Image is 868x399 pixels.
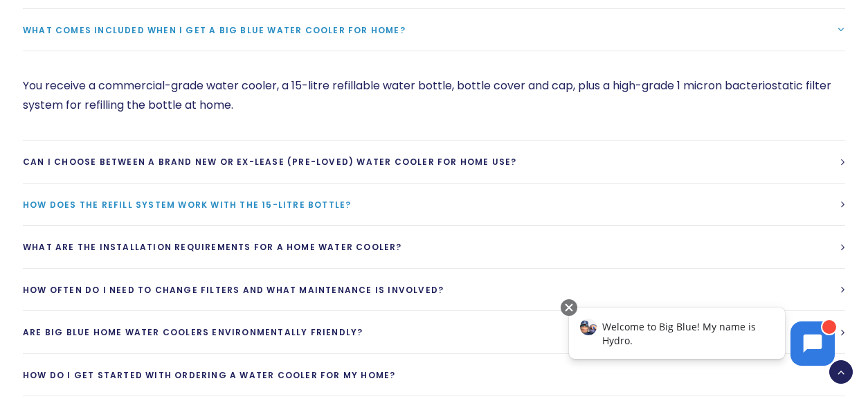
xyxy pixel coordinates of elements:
span: How often do I need to change filters and what maintenance is involved? [23,284,444,296]
span: How does the refill system work with the 15-litre bottle? [23,199,351,211]
a: Are Big Blue home water coolers environmentally friendly? [23,311,845,353]
span: Can I choose between a brand new or ex-lease (pre-loved) water cooler for home use? [23,156,517,168]
iframe: Chatbot [554,296,849,380]
a: How does the refill system work with the 15-litre bottle? [23,184,845,226]
span: Are Big Blue home water coolers environmentally friendly? [23,326,363,338]
p: You receive a commercial-grade water cooler, a 15-litre refillable water bottle, bottle cover and... [23,76,845,115]
a: What are the installation requirements for a home water cooler? [23,226,845,268]
span: What are the installation requirements for a home water cooler? [23,241,402,253]
a: What comes included when I get a Big Blue water cooler for home? [23,9,845,51]
a: How often do I need to change filters and what maintenance is involved? [23,269,845,311]
a: How do I get started with ordering a water cooler for my home? [23,354,845,396]
span: How do I get started with ordering a water cooler for my home? [23,369,395,381]
span: What comes included when I get a Big Blue water cooler for home? [23,24,406,36]
a: Can I choose between a brand new or ex-lease (pre-loved) water cooler for home use? [23,141,845,183]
